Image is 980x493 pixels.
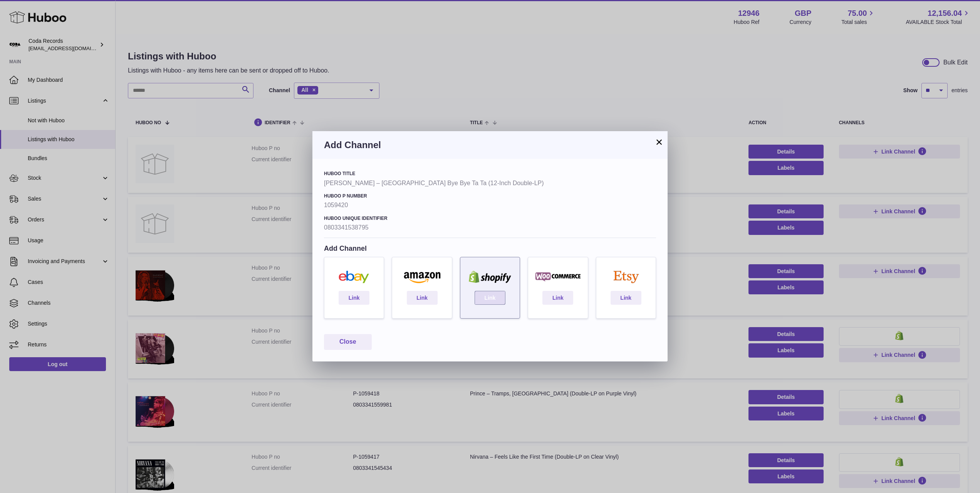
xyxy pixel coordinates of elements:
[328,271,380,283] img: ebay
[324,334,372,350] button: Close
[324,171,656,177] h4: Huboo Title
[532,271,584,283] img: woocommerce
[542,291,573,305] a: Link
[324,201,656,209] strong: 1059420
[324,193,656,199] h4: Huboo P number
[464,271,516,283] img: shopify
[324,244,656,253] h4: Add Channel
[475,291,505,305] a: Link
[324,179,656,187] strong: [PERSON_NAME] – [GEOGRAPHIC_DATA] Bye Bye Ta Ta (12-Inch Double-LP)
[654,137,664,147] button: ×
[396,271,448,283] img: amazon
[324,215,656,221] h4: Huboo Unique Identifier
[324,139,656,151] h3: Add Channel
[407,291,438,305] a: Link
[339,291,369,305] a: Link
[600,271,652,283] img: etsy
[324,223,656,232] strong: 0803341538795
[611,291,641,305] a: Link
